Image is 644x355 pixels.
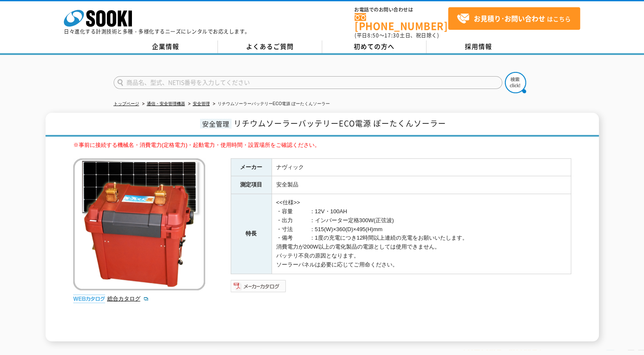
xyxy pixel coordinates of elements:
td: <<仕様>> ・容量 ：12V・100AH ・出力 ：インバーター定格300W(正弦波) ・寸法 ：515(W)×360(D)×495(H)mm ・備考 ：1度の充電につき12時間以上連続の充電... [272,194,571,274]
span: 8:50 [367,31,379,39]
td: 安全製品 [272,176,571,194]
p: 日々進化する計測技術と多種・多様化するニーズにレンタルでお応えします。 [64,29,250,34]
a: 企業情報 [114,40,218,53]
th: メーカー [231,158,272,176]
a: 安全管理 [193,101,210,106]
img: btn_search.png [505,72,526,93]
span: 安全管理 [200,119,232,129]
a: [PHONE_NUMBER] [355,13,448,31]
input: 商品名、型式、NETIS番号を入力してください [114,76,502,89]
li: リチウムソーラーバッテリーECO電源 ぽーたくんソーラー [211,100,330,109]
img: メーカーカタログ [231,279,286,293]
a: 総合カタログ [107,295,149,302]
a: お見積り･お問い合わせはこちら [448,7,580,30]
img: リチウムソーラーバッテリーECO電源 ぽーたくんソーラー [73,158,205,290]
a: 通信・安全管理機器 [147,101,185,106]
span: ※事前に接続する機械名・消費電力(定格電力)・起動電力・使用時間・設置場所をご確認ください。 [73,142,321,148]
a: メーカーカタログ [231,285,286,291]
span: (平日 ～ 土日、祝日除く) [355,31,439,39]
span: 17:30 [384,31,400,39]
strong: お見積り･お問い合わせ [474,13,545,23]
th: 測定項目 [231,176,272,194]
td: ナヴィック [272,158,571,176]
span: お電話でのお問い合わせは [355,7,448,12]
th: 特長 [231,194,272,274]
span: 初めての方へ [354,42,395,51]
a: よくあるご質問 [218,40,322,53]
span: はこちら [457,12,571,25]
a: トップページ [114,101,139,106]
a: 採用情報 [426,40,531,53]
a: 初めての方へ [322,40,426,53]
img: webカタログ [73,295,105,303]
span: リチウムソーラーバッテリーECO電源 ぽーたくんソーラー [234,117,446,129]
